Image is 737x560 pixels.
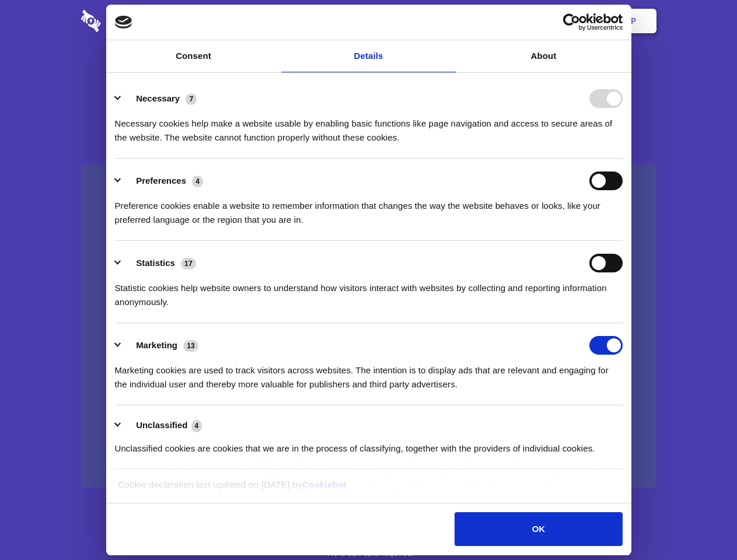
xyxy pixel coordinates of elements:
button: Necessary (7) [115,89,204,108]
span: 4 [192,176,203,187]
label: Marketing [136,340,177,350]
button: Unclassified (4) [115,418,209,433]
a: Contact [473,3,527,39]
h1: Eliminate Slack Data Loss. [81,52,656,94]
div: Marketing cookies are used to track visitors across websites. The intention is to display ads tha... [115,355,623,391]
button: Marketing (13) [115,336,206,355]
label: Statistics [136,258,175,268]
h4: Auto-redaction of sensitive data, encrypted data sharing and self-destructing private chats. Shar... [81,106,656,145]
button: Preferences (4) [115,171,211,190]
a: Details [281,40,456,72]
button: OK [455,512,622,546]
a: Usercentrics Cookiebot - opens in a new window [521,13,623,31]
div: Preference cookies enable a website to remember information that changes the way the website beha... [115,190,623,227]
span: 17 [181,258,196,269]
img: logo [115,16,132,29]
img: logo-wordmark-white-trans-d4663122ce5f474addd5e946df7df03e33cb6a1c49d2221995e7729f52c070b2.svg [81,10,181,32]
a: Consent [106,40,281,72]
span: 13 [183,340,198,352]
a: Wistia video thumbnail [81,164,656,488]
div: Cookie declaration last updated on [DATE] by [109,478,628,501]
a: Cookiebot [302,480,347,489]
div: Statistic cookies help website owners to understand how visitors interact with websites by collec... [115,272,623,309]
a: Login [529,3,580,39]
div: Necessary cookies help make a website usable by enabling basic functions like page navigation and... [115,108,623,145]
a: About [456,40,631,72]
span: 4 [191,420,202,432]
span: 7 [186,93,197,105]
label: Preferences [136,176,186,185]
label: Necessary [136,93,180,103]
a: Pricing [343,3,393,39]
div: Unclassified cookies are cookies that we are in the process of classifying, together with the pro... [115,433,623,456]
button: Statistics (17) [115,254,204,272]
